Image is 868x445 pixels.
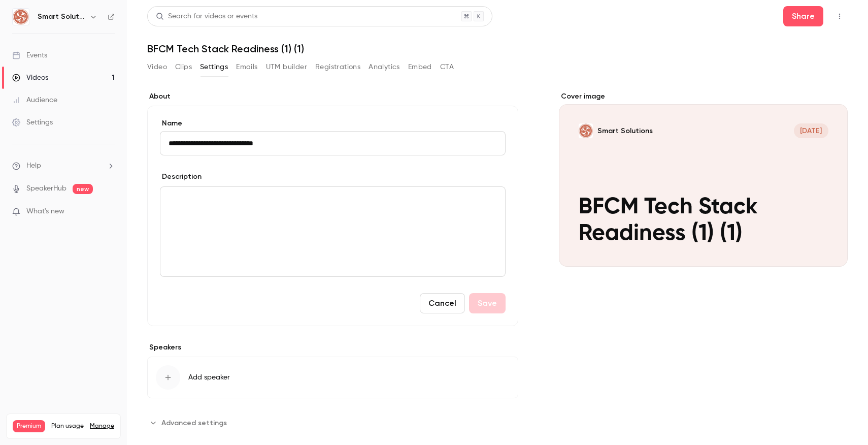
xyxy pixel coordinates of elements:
section: description [160,186,506,277]
label: Name [160,118,506,129]
div: Search for videos or events [156,11,257,22]
div: Events [12,50,47,60]
section: Advanced settings [147,415,518,431]
span: Premium [13,420,45,432]
button: Clips [175,59,192,75]
div: Settings [12,117,53,128]
button: Advanced settings [147,415,233,431]
button: Embed [408,59,432,75]
button: Share [783,6,823,26]
div: Videos [12,73,48,83]
button: Emails [236,59,257,75]
div: Audience [12,95,57,105]
span: new [73,184,93,194]
button: UTM builder [266,59,307,75]
img: Smart Solutions [13,9,29,25]
label: Cover image [559,91,848,102]
span: What's new [26,206,64,217]
li: help-dropdown-opener [12,161,115,171]
a: SpeakerHub [26,183,66,194]
label: Speakers [147,342,518,353]
button: Registrations [315,59,360,75]
h6: Smart Solutions [38,12,85,22]
h1: BFCM Tech Stack Readiness (1) (1) [147,43,848,55]
span: Help [26,161,41,171]
a: Manage [90,422,114,430]
iframe: Noticeable Trigger [103,207,115,216]
button: Settings [200,59,228,75]
button: Cancel [420,293,465,313]
label: About [147,91,518,102]
button: CTA [440,59,454,75]
span: Plan usage [51,422,84,430]
span: Add speaker [188,372,230,383]
button: Top Bar Actions [831,8,848,24]
span: Advanced settings [161,418,227,428]
div: editor [160,187,505,276]
button: Analytics [369,59,400,75]
section: Cover image [559,91,848,267]
button: Add speaker [147,357,518,398]
label: Description [160,172,202,182]
button: Video [147,59,167,75]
